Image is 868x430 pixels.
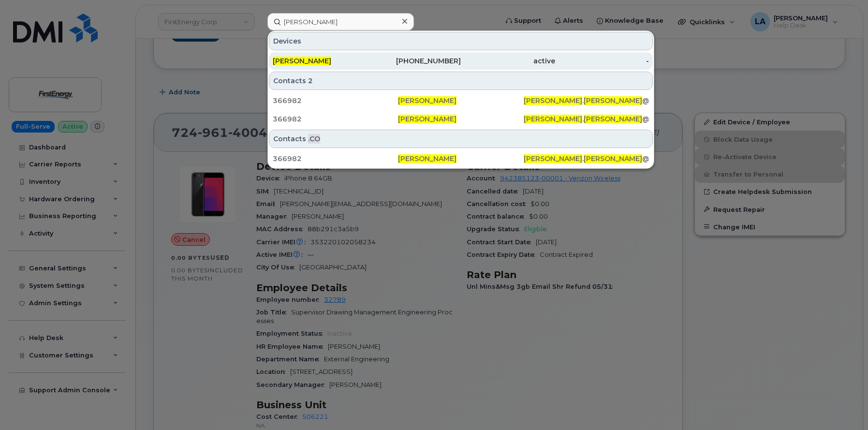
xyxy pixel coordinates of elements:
[308,76,313,86] span: 2
[524,154,649,163] div: . @[PERSON_NAME][DOMAIN_NAME]
[524,96,649,105] div: . @[PERSON_NAME][DOMAIN_NAME]
[584,154,642,163] span: [PERSON_NAME]
[267,13,414,30] input: Find something...
[524,114,649,124] div: . @[PERSON_NAME][DOMAIN_NAME]
[398,115,456,123] span: [PERSON_NAME]
[273,57,331,65] span: [PERSON_NAME]
[269,32,653,50] div: Devices
[555,56,649,66] div: -
[273,154,398,163] div: 366982
[398,154,456,163] span: [PERSON_NAME]
[398,96,456,105] span: [PERSON_NAME]
[269,150,653,167] a: 366982[PERSON_NAME][PERSON_NAME].[PERSON_NAME]@[PERSON_NAME][DOMAIN_NAME]
[269,110,653,128] a: 366982[PERSON_NAME][PERSON_NAME].[PERSON_NAME]@[PERSON_NAME][DOMAIN_NAME]
[269,72,653,90] div: Contacts
[367,56,461,66] div: [PHONE_NUMBER]
[524,154,582,163] span: [PERSON_NAME]
[524,115,582,123] span: [PERSON_NAME]
[461,56,555,66] div: active
[826,388,861,423] iframe: Messenger Launcher
[269,92,653,109] a: 366982[PERSON_NAME][PERSON_NAME].[PERSON_NAME]@[PERSON_NAME][DOMAIN_NAME]
[269,52,653,70] a: [PERSON_NAME][PHONE_NUMBER]active-
[308,134,320,144] span: .CO
[584,96,642,105] span: [PERSON_NAME]
[269,130,653,148] div: Contacts
[273,114,398,124] div: 366982
[524,96,582,105] span: [PERSON_NAME]
[273,96,398,105] div: 366982
[584,115,642,123] span: [PERSON_NAME]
